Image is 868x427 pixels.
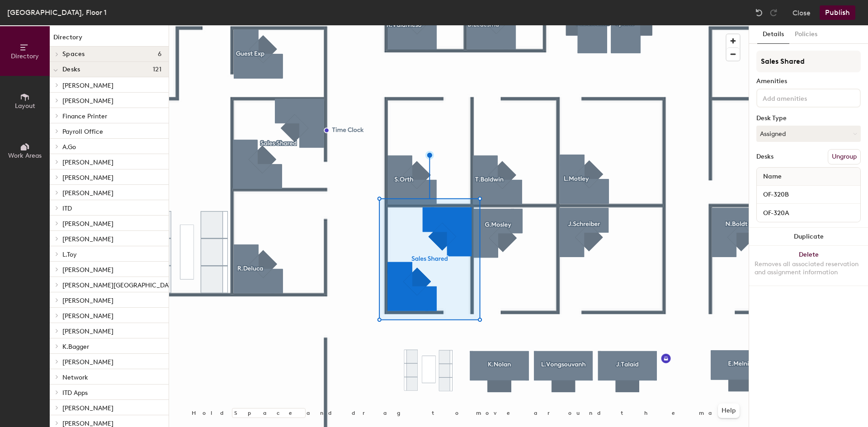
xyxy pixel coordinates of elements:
[62,159,113,166] span: [PERSON_NAME]
[62,220,113,228] span: [PERSON_NAME]
[759,206,859,219] input: Unnamed desk
[62,205,72,212] span: ITD
[756,153,774,160] div: Desks
[828,149,861,164] button: Ungroup
[62,113,107,120] span: Finance Printer
[62,343,89,351] span: K.Bagger
[62,389,88,397] span: ITD Apps
[62,297,113,305] span: [PERSON_NAME]
[50,33,169,47] h1: Directory
[756,115,861,122] div: Desk Type
[62,235,113,243] span: [PERSON_NAME]
[820,5,855,20] button: Publish
[62,358,113,366] span: [PERSON_NAME]
[756,126,861,142] button: Assigned
[789,25,823,44] button: Policies
[769,8,778,17] img: Redo
[62,404,113,412] span: [PERSON_NAME]
[158,51,161,58] span: 6
[62,266,113,274] span: [PERSON_NAME]
[761,92,842,103] input: Add amenities
[62,189,113,197] span: [PERSON_NAME]
[793,5,811,20] button: Close
[62,312,113,320] span: [PERSON_NAME]
[62,374,88,381] span: Network
[8,152,42,160] span: Work Areas
[749,228,868,246] button: Duplicate
[62,82,113,89] span: [PERSON_NAME]
[62,282,177,289] span: [PERSON_NAME][GEOGRAPHIC_DATA]
[62,51,85,58] span: Spaces
[62,251,77,258] span: L.Toy
[62,174,113,182] span: [PERSON_NAME]
[756,78,861,85] div: Amenities
[62,128,103,136] span: Payroll Office
[757,25,789,44] button: Details
[7,7,107,18] div: [GEOGRAPHIC_DATA], Floor 1
[62,328,113,335] span: [PERSON_NAME]
[11,52,39,60] span: Directory
[759,169,786,185] span: Name
[759,188,859,201] input: Unnamed desk
[718,404,740,418] button: Help
[15,102,35,110] span: Layout
[749,246,868,286] button: DeleteRemoves all associated reservation and assignment information
[755,260,863,277] div: Removes all associated reservation and assignment information
[62,66,80,73] span: Desks
[62,97,113,105] span: [PERSON_NAME]
[153,66,161,73] span: 121
[755,8,764,17] img: Undo
[62,143,76,151] span: A.Go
